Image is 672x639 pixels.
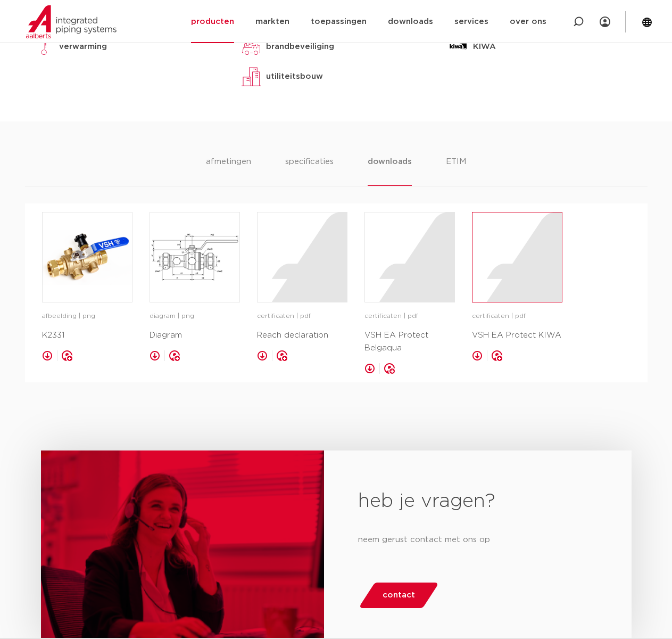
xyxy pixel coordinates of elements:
p: neem gerust contact met ons op [358,531,597,548]
p: utiliteitsbouw [266,70,323,83]
p: Reach declaration [257,329,347,342]
p: VSH EA Protect Belgaqua [364,329,455,355]
p: VSH EA Protect KIWA [472,329,562,342]
img: utiliteitsbouw [240,66,262,87]
img: image for Diagram [150,212,239,302]
a: image for K2331 [42,212,132,302]
span: contact [383,587,415,604]
p: afbeelding | png [42,311,132,322]
li: downloads [368,155,412,186]
a: contact [359,583,439,608]
p: Diagram [150,329,240,342]
a: image for Diagram [150,212,240,302]
img: brandbeveiliging [240,36,262,58]
p: diagram | png [150,311,240,322]
p: certificaten | pdf [364,311,455,322]
p: KIWA [473,40,496,53]
img: verwarming [34,36,55,58]
p: verwarming [59,40,107,53]
h2: heb je vragen? [358,489,597,514]
p: K2331 [42,329,132,342]
li: specificaties [285,155,334,186]
img: KIWA [447,36,469,58]
p: certificaten | pdf [472,311,562,322]
li: ETIM [446,155,466,186]
li: afmetingen [206,155,251,186]
p: brandbeveiliging [266,40,334,53]
p: certificaten | pdf [257,311,347,322]
img: image for K2331 [43,212,132,302]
